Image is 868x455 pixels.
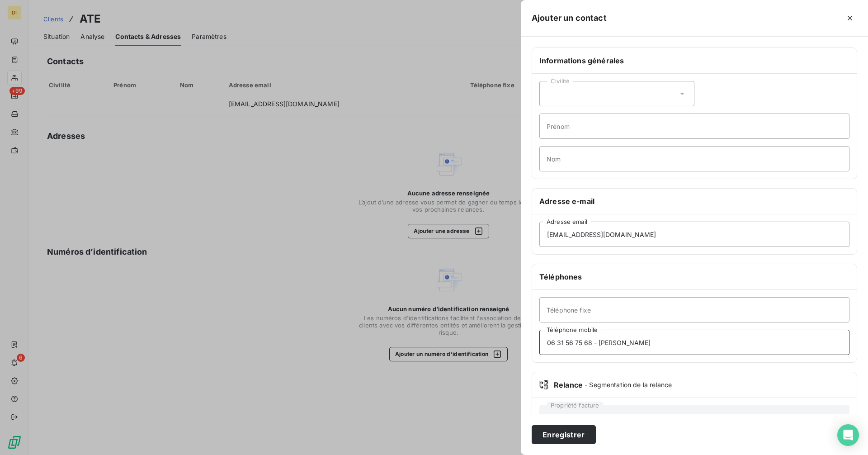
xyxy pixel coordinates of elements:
[532,12,607,24] h5: Ajouter un contact
[532,425,596,444] button: Enregistrer
[539,330,849,355] input: placeholder
[539,222,849,247] input: placeholder
[539,271,849,282] h6: Téléphones
[837,424,859,446] div: Open Intercom Messenger
[539,146,849,171] input: placeholder
[539,114,849,139] input: placeholder
[539,55,849,66] h6: Informations générales
[585,380,672,389] span: - Segmentation de la relance
[539,297,849,322] input: placeholder
[539,196,849,207] h6: Adresse e-mail
[539,379,849,390] div: Relance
